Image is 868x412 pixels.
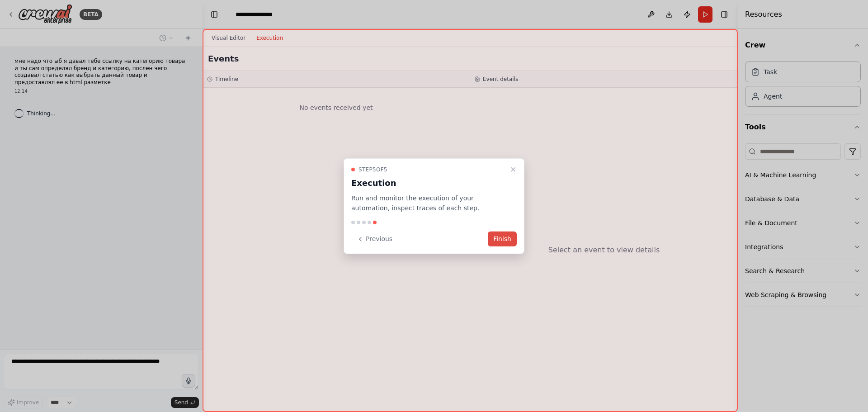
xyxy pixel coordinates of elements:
[208,8,221,21] button: Hide left sidebar
[351,193,506,213] p: Run and monitor the execution of your automation, inspect traces of each step.
[488,232,517,246] button: Finish
[351,232,398,246] button: Previous
[359,166,387,173] span: Step 5 of 5
[508,164,519,175] button: Close walkthrough
[351,176,506,189] h3: Execution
